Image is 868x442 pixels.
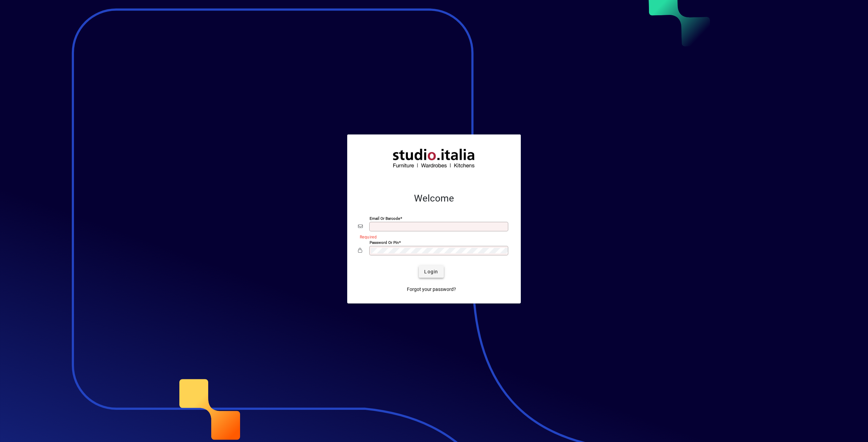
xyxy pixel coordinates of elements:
mat-label: Email or Barcode [370,216,400,221]
h2: Welcome [358,193,510,204]
span: Forgot your password? [407,286,456,293]
mat-label: Password or Pin [370,240,399,245]
mat-error: Required [360,233,505,240]
a: Forgot your password? [404,283,459,295]
span: Login [424,268,438,275]
button: Login [419,266,443,278]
